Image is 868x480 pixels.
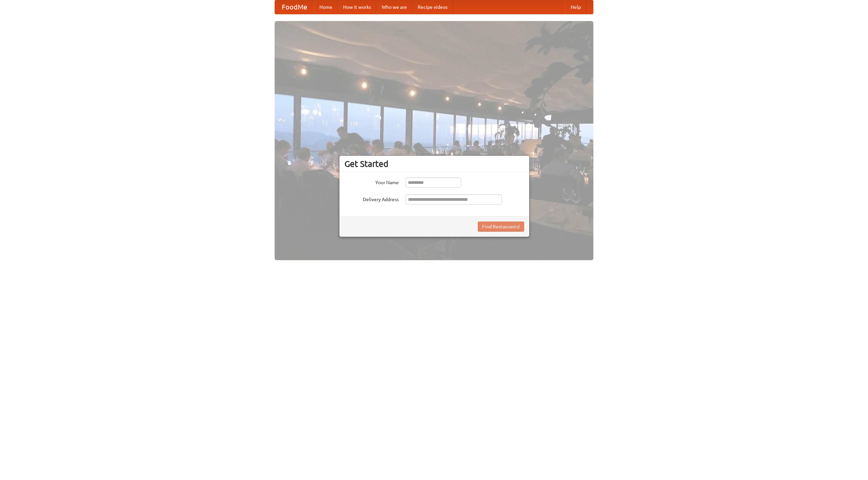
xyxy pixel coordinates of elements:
a: Who we are [376,0,412,14]
h3: Get Started [344,159,524,169]
a: Home [314,0,338,14]
a: FoodMe [275,0,314,14]
a: Recipe videos [412,0,453,14]
label: Your Name [344,177,399,186]
label: Delivery Address [344,194,399,203]
button: Find Restaurants! [478,222,524,232]
a: How it works [338,0,376,14]
a: Help [565,0,586,14]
